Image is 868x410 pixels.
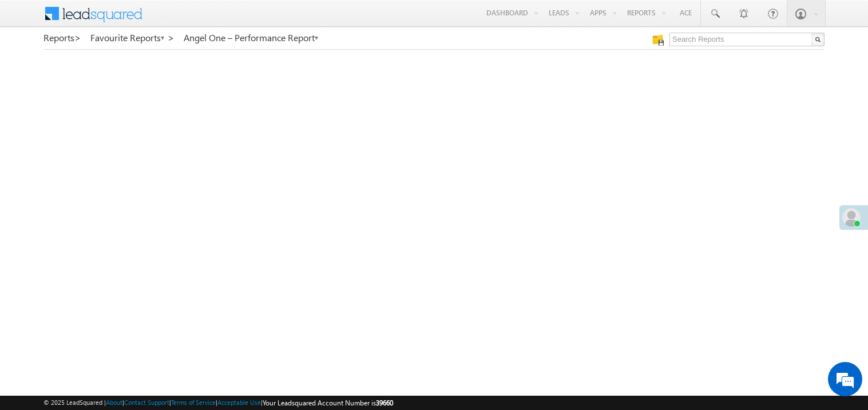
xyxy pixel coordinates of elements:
[168,31,175,44] span: >
[74,31,81,44] span: >
[669,33,825,46] input: Search Reports
[90,33,175,43] a: Favourite Reports >
[263,399,393,407] span: Your Leadsquared Account Number is
[217,399,261,406] a: Acceptable Use
[106,399,122,406] a: About
[43,33,81,43] a: Reports>
[43,397,393,408] span: © 2025 LeadSquared | | | | |
[124,399,169,406] a: Contact Support
[652,34,664,46] img: Manage all your saved reports!
[171,399,216,406] a: Terms of Service
[184,33,319,43] a: Angel One – Performance Report
[376,399,393,407] span: 39660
